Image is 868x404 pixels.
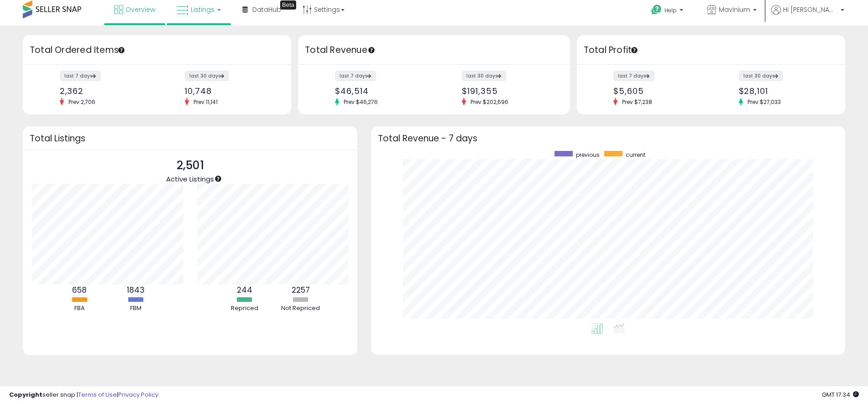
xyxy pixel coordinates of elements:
div: $191,355 [462,86,554,96]
span: Hi [PERSON_NAME] [783,5,838,14]
span: Prev: 11,141 [189,98,222,106]
span: Active Listings [166,174,214,184]
label: last 7 days [60,71,101,81]
h3: Total Revenue - 7 days [378,135,838,142]
a: Terms of Use [78,390,117,399]
div: 10,748 [185,86,275,96]
span: Listings [191,5,214,14]
i: Get Help [651,4,662,16]
span: Overview [125,5,155,14]
span: current [626,151,645,159]
span: Prev: $46,276 [339,98,382,106]
span: Help [664,6,677,14]
div: $28,101 [739,86,829,96]
span: previous [576,151,600,159]
h3: Total Listings [30,135,350,142]
div: Repriced [217,304,272,313]
div: Tooltip anchor [214,175,222,183]
div: FBM [108,304,163,313]
b: 244 [237,285,252,295]
b: 1843 [127,285,145,295]
p: 2,501 [166,157,214,174]
div: $46,514 [335,86,427,96]
div: $5,605 [613,86,704,96]
strong: Copyright [9,390,42,399]
span: Prev: $27,033 [743,98,785,106]
h3: Total Ordered Items [30,44,284,57]
label: last 30 days [185,71,229,81]
a: Hi [PERSON_NAME] [771,5,844,26]
span: DataHub [252,5,281,14]
div: seller snap | | [9,391,158,399]
div: FBA [52,304,107,313]
label: last 7 days [613,71,654,81]
b: 658 [72,285,87,295]
label: last 30 days [739,71,783,81]
b: 2257 [292,285,310,295]
span: Mavinium [719,5,750,14]
span: 2025-10-14 17:34 GMT [822,390,859,399]
div: Tooltip anchor [117,46,125,54]
h3: Total Revenue [305,44,563,57]
span: Prev: $7,238 [617,98,657,106]
div: Tooltip anchor [630,46,638,54]
div: Tooltip anchor [367,46,376,54]
label: last 7 days [335,71,376,81]
div: Not Repriced [273,304,328,313]
label: last 30 days [462,71,506,81]
a: Privacy Policy [118,390,158,399]
span: Prev: $202,696 [466,98,513,106]
div: 2,362 [60,86,150,96]
div: Tooltip anchor [280,0,296,10]
h3: Total Profit [584,44,838,57]
span: Prev: 2,706 [64,98,100,106]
